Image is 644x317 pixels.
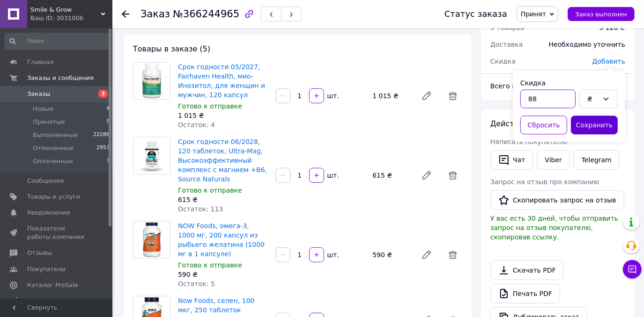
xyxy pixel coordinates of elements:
[575,11,627,18] span: Заказ выполнен
[490,260,564,280] a: Скачать PDF
[568,7,635,21] button: Заказ выполнен
[490,138,567,145] span: Написать покупателю
[444,9,507,19] div: Статус заказа
[133,63,170,99] img: Срок годности 05/2027, Fairhaven Health, мио-Инозитол, для женщин и мужчин, 120 капсул
[592,58,625,65] span: Добавить
[178,222,265,258] a: NOW Foods, омега-3, 1000 мг, 200 капсул из рыбьего желатина (1000 мг в 1 капсуле)
[623,260,642,279] button: Чат с покупателем
[27,224,87,241] span: Показатели работы компании
[5,33,111,50] input: Поиск
[178,187,242,194] span: Готово к отправке
[520,78,618,87] div: Скидка
[490,150,533,170] button: Чат
[369,169,414,182] div: 615 ₴
[33,144,74,152] span: Отмененные
[27,193,80,201] span: Товары и услуги
[521,10,546,18] span: Принят
[537,150,570,170] a: Viber
[33,131,78,139] span: Выполненные
[98,90,108,98] span: 3
[27,265,66,274] span: Покупатели
[417,166,436,185] a: Редактировать
[574,150,620,170] a: Telegram
[178,195,268,204] div: 615 ₴
[490,24,525,31] span: 5 товаров
[178,205,223,213] span: Остаток: 113
[106,105,110,113] span: 4
[27,74,94,82] span: Заказы и сообщения
[178,63,265,99] a: Срок годности 05/2027, Fairhaven Health, мио-Инозитол, для женщин и мужчин, 120 капсул
[417,86,436,105] a: Редактировать
[178,102,242,110] span: Готово к отправке
[106,157,110,166] span: 3
[133,137,170,174] img: Срок годности 06/2028, 120 таблеток, Ultra-Mag, Высокоэффективный комплекс с магнием +В6, Source ...
[141,8,170,20] span: Заказ
[325,171,340,180] div: шт.
[444,166,462,185] span: Удалить
[490,82,542,90] span: Всего к оплате
[27,297,62,305] span: Аналитика
[417,245,436,264] a: Редактировать
[33,118,65,126] span: Принятые
[444,245,462,264] span: Удалить
[325,250,340,259] div: шт.
[587,94,599,104] div: ₴
[571,115,618,134] button: Сохранить
[490,178,600,186] span: Запрос на отзыв про компанию
[178,261,242,269] span: Готово к отправке
[178,138,267,183] a: Срок годности 06/2028, 120 таблеток, Ultra-Mag, Высокоэффективный комплекс с магнием +В6, Source ...
[369,89,414,102] div: 1 015 ₴
[490,119,528,128] span: Действия
[490,58,516,65] span: Скидка
[33,105,53,113] span: Новые
[30,14,112,22] div: Ваш ID: 3031006
[27,177,64,185] span: Сообщения
[133,222,170,258] img: NOW Foods, омега-3, 1000 мг, 200 капсул из рыбьего желатина (1000 мг в 1 капсуле)
[27,281,78,289] span: Каталог ProSale
[490,284,560,303] a: Печать PDF
[27,90,50,98] span: Заказы
[520,89,576,108] input: 0
[178,111,268,120] div: 1 015 ₴
[93,131,110,139] span: 22286
[490,215,618,241] span: У вас есть 30 дней, чтобы отправить запрос на отзыв покупателю, скопировав ссылку.
[490,41,523,48] span: Доставка
[27,249,52,257] span: Отзывы
[520,115,567,134] button: Сбросить
[543,34,631,55] div: Необходимо уточнить
[178,297,254,314] a: Now Foods, селен, 100 мкг, 250 таблеток
[178,121,215,129] span: Остаток: 4
[106,118,110,126] span: 5
[96,144,110,152] span: 2953
[178,280,215,288] span: Остаток: 5
[27,58,53,66] span: Главная
[30,6,101,14] span: Smile & Grow
[27,209,70,217] span: Уведомления
[369,248,414,261] div: 590 ₴
[178,270,268,279] div: 590 ₴
[33,157,73,166] span: Оплаченные
[133,44,210,53] span: Товары в заказе (5)
[444,86,462,105] span: Удалить
[490,190,624,210] button: Скопировать запрос на отзыв
[325,91,340,101] div: шт.
[173,8,239,20] span: №366244965
[122,9,129,19] div: Вернуться назад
